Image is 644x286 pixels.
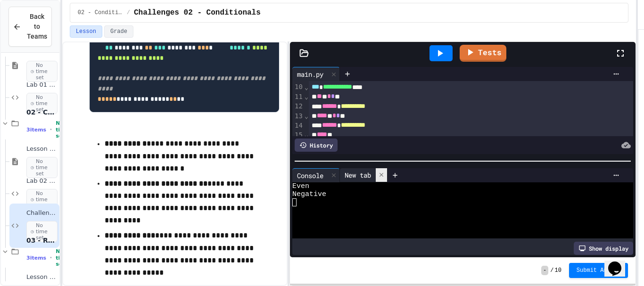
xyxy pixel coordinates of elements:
span: No time set [26,93,58,114]
button: Submit Answer [569,263,628,278]
div: History [295,139,338,152]
span: No time set [56,120,69,139]
span: 3 items [26,127,46,133]
span: No time set [26,61,58,82]
span: Back to Teams [27,12,47,41]
button: Grade [104,25,133,38]
span: No time set [56,248,69,267]
span: Challenges 02 - Conditionals [134,7,261,18]
button: Lesson [70,25,102,38]
div: 10 [292,82,304,92]
span: Lesson 02 - Conditional Statements (if) [26,145,58,153]
div: main.py [292,69,328,79]
span: Lesson 03 - Repetition [26,273,58,281]
span: - [541,266,548,275]
span: No time set [26,189,58,211]
span: No time set [26,221,58,243]
span: / [127,9,130,16]
div: 12 [292,102,304,111]
div: New tab [340,168,388,182]
div: 11 [292,92,304,102]
button: Back to Teams [8,7,52,47]
span: Fold line [304,131,309,139]
div: Console [292,171,328,180]
span: Fold line [304,93,309,100]
span: Fold line [304,112,309,120]
span: Fold line [304,83,309,91]
div: 13 [292,112,304,121]
span: 03 - Repetition (while and for) [26,236,58,245]
div: Show display [574,242,633,255]
span: Negative [292,190,326,198]
span: • [50,126,52,133]
div: 15 [292,131,304,140]
span: 02 - Conditional Statements (if) [78,9,123,16]
span: / [550,267,553,274]
span: Even [292,182,309,190]
span: No time set [26,157,58,179]
div: Console [292,168,340,182]
div: main.py [292,67,340,81]
div: New tab [340,170,376,180]
span: Lab 02 - Conditionals [26,177,58,185]
span: Submit Answer [577,267,621,274]
span: 3 items [26,255,46,261]
span: Challenges 02 - Conditionals [26,209,58,217]
span: 02 - Conditional Statements (if) [26,108,58,116]
a: Tests [460,45,506,62]
iframe: chat widget [604,248,635,277]
div: 14 [292,121,304,131]
span: Lab 01 - Basics [26,81,58,89]
span: 10 [554,267,561,274]
span: • [50,254,52,261]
